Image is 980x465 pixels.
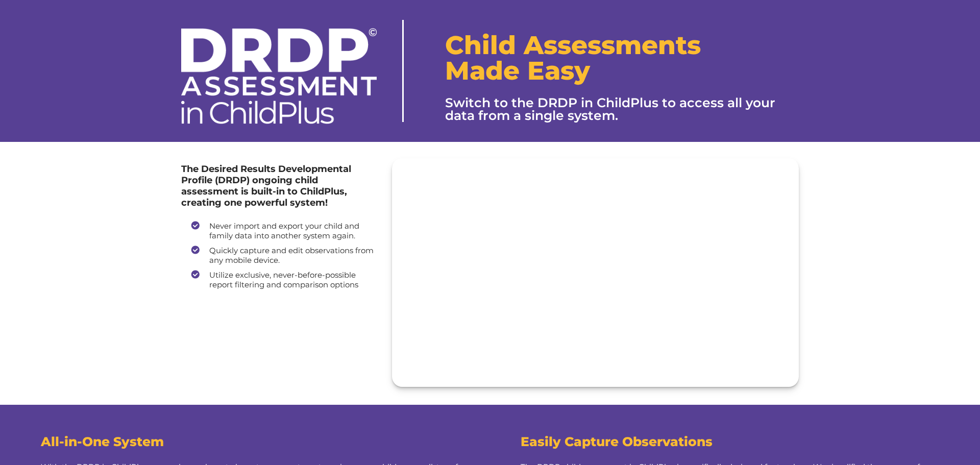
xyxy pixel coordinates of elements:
[191,246,377,265] li: Quickly capture and edit observations from any mobile device.
[445,96,799,122] h3: Switch to the DRDP in ChildPlus to access all your data from a single system.
[41,434,475,449] h3: All-in-One System
[181,28,377,124] img: drdp-logo-white_web
[191,270,377,289] li: Utilize exclusive, never-before-possible report filtering and comparison options
[191,221,377,240] li: Never import and export your child and family data into another system again.
[181,163,377,208] h4: The Desired Results Developmental Profile (DRDP) ongoing child assessment is built-in to ChildPlu...
[521,434,924,449] h3: Easily Capture Observations
[445,33,799,84] h1: Child Assessments Made Easy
